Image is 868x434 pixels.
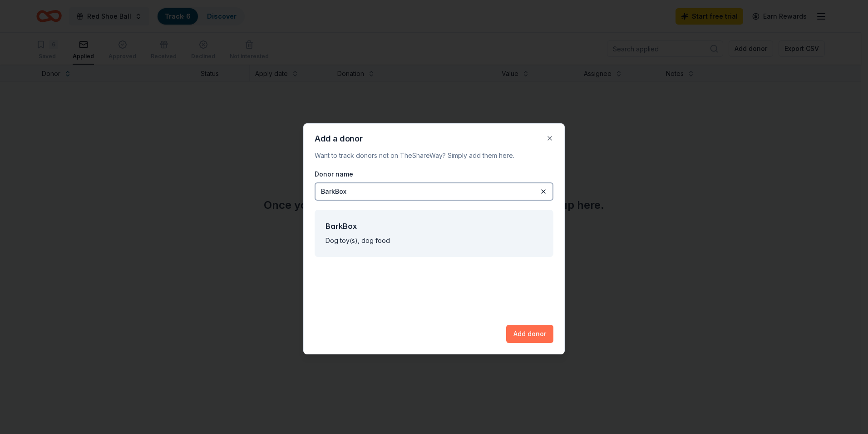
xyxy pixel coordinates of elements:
[315,135,539,143] h2: Add a donor
[315,150,553,161] p: Want to track donors not on TheShareWay? Simply add them here.
[325,221,542,232] div: BarkBox
[315,170,353,179] label: Donor name
[321,186,346,197] div: BarkBox
[325,235,542,246] div: Dog toy(s), dog food
[506,325,553,343] button: Add donor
